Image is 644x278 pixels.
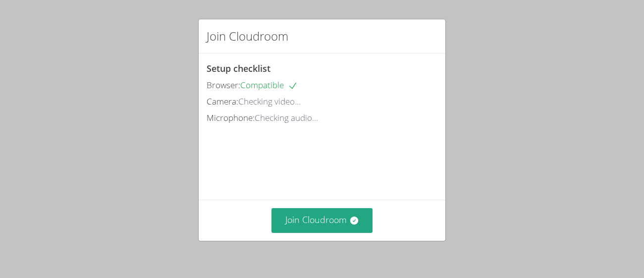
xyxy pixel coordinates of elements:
span: Compatible [240,79,298,91]
span: Browser: [207,79,240,91]
button: Join Cloudroom [271,208,373,232]
span: Checking audio... [255,112,318,123]
span: Setup checklist [207,62,270,74]
span: Microphone: [207,112,255,123]
h2: Join Cloudroom [207,27,288,45]
span: Checking video... [238,96,301,107]
span: Camera: [207,96,238,107]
